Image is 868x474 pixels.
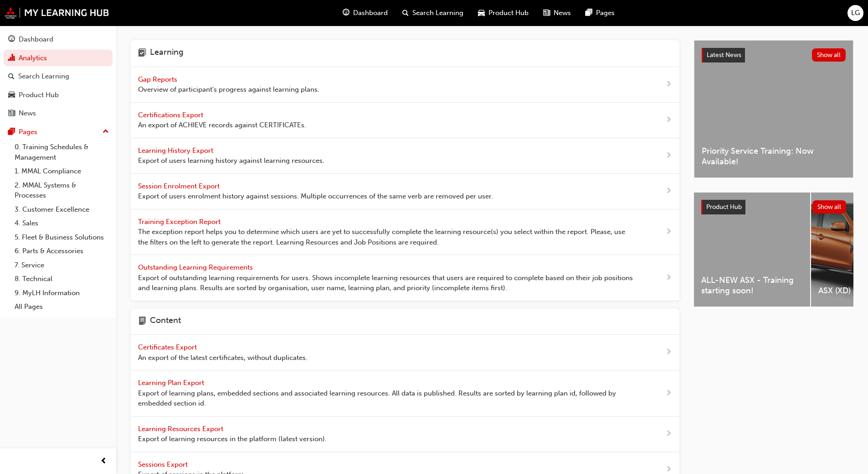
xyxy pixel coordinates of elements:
a: search-iconSearch Learning [395,4,471,22]
span: pages-icon [586,7,592,19]
a: Session Enrolment Export Export of users enrolment history against sessions. Multiple occurrences... [131,174,679,209]
img: mmal [5,7,109,19]
span: Learning Plan Export [138,379,206,387]
span: Export of users enrolment history against sessions. Multiple occurrences of the same verb are rem... [138,191,493,202]
a: car-iconProduct Hub [471,4,536,22]
span: chart-icon [8,54,15,63]
a: Product Hub [4,87,113,104]
span: page-icon [138,316,146,328]
span: Learning History Export [138,146,215,155]
span: search-icon [402,7,409,19]
span: next-icon [665,347,672,358]
span: An export of ACHIEVE records against CERTIFICATEs. [138,120,306,130]
a: pages-iconPages [578,4,622,22]
div: Product Hub [19,90,59,100]
span: next-icon [665,150,672,161]
span: prev-icon [100,456,107,467]
span: Training Exception Report [138,218,222,226]
div: News [19,108,36,119]
span: car-icon [478,7,485,19]
a: 0. Training Schedules & Management [11,140,113,164]
span: Sessions Export [138,460,190,469]
span: search-icon [8,73,15,81]
span: Overview of participant's progress against learning plans. [138,84,319,95]
a: 4. Sales [11,216,113,230]
div: Pages [19,127,37,137]
button: Pages [4,124,113,141]
span: Certifications Export [138,111,205,119]
span: next-icon [665,272,672,284]
span: Certificates Export [138,343,199,351]
span: LG [851,8,860,18]
span: Search Learning [412,8,463,18]
span: news-icon [543,7,550,19]
span: Export of learning plans, embedded sections and associated learning resources. All data is publis... [138,388,636,409]
span: Dashboard [353,8,388,18]
h4: Learning [150,47,184,59]
a: Gap Reports Overview of participant's progress against learning plans.next-icon [131,67,679,103]
span: Export of users learning history against learning resources. [138,156,324,166]
span: learning-icon [138,47,146,59]
span: Priority Service Training: Now Available! [702,146,846,167]
span: Learning Resources Export [138,425,225,433]
button: Show all [812,48,846,62]
a: Analytics [4,50,113,67]
button: LG [847,5,863,21]
a: 6. Parts & Accessories [11,244,113,258]
span: up-icon [103,126,109,138]
a: news-iconNews [536,4,578,22]
button: DashboardAnalyticsSearch LearningProduct HubNews [4,29,113,124]
span: Session Enrolment Export [138,182,221,190]
a: guage-iconDashboard [335,4,395,22]
span: Latest News [707,51,741,59]
span: next-icon [665,428,672,440]
a: 7. Service [11,258,113,272]
span: next-icon [665,226,672,238]
a: ALL-NEW ASX - Training starting soon! [694,193,810,307]
span: ALL-NEW ASX - Training starting soon! [701,275,803,296]
span: next-icon [665,79,672,90]
a: Certifications Export An export of ACHIEVE records against CERTIFICATEs.next-icon [131,103,679,138]
span: guage-icon [343,7,349,19]
div: Dashboard [19,34,53,45]
span: next-icon [665,115,672,126]
a: News [4,105,113,122]
div: Search Learning [18,71,69,82]
span: Product Hub [488,8,529,18]
a: All Pages [11,300,113,314]
span: Pages [596,8,615,18]
a: 3. Customer Excellence [11,203,113,217]
button: Show all [812,200,847,214]
span: Export of learning resources in the platform (latest version). [138,434,327,444]
a: Search Learning [4,68,113,85]
a: Learning History Export Export of users learning history against learning resources.next-icon [131,138,679,174]
a: 2. MMAL Systems & Processes [11,178,113,203]
span: pages-icon [8,128,15,136]
a: Latest NewsShow allPriority Service Training: Now Available! [694,40,853,178]
span: guage-icon [8,36,15,44]
a: 8. Technical [11,272,113,286]
a: Learning Resources Export Export of learning resources in the platform (latest version).next-icon [131,417,679,452]
span: An export of the latest certificates, without duplicates. [138,353,308,363]
span: Gap Reports [138,75,179,83]
a: Dashboard [4,31,113,48]
span: next-icon [665,186,672,197]
span: next-icon [665,388,672,399]
a: Latest NewsShow all [702,48,846,63]
span: news-icon [8,109,15,118]
span: Export of outstanding learning requirements for users. Shows incomplete learning resources that u... [138,273,636,293]
h4: Content [150,316,181,328]
a: 5. Fleet & Business Solutions [11,230,113,245]
a: Training Exception Report The exception report helps you to determine which users are yet to succ... [131,209,679,255]
a: Certificates Export An export of the latest certificates, without duplicates.next-icon [131,335,679,370]
span: car-icon [8,91,15,99]
span: Outstanding Learning Requirements [138,263,255,271]
a: Learning Plan Export Export of learning plans, embedded sections and associated learning resource... [131,370,679,417]
span: The exception report helps you to determine which users are yet to successfully complete the lear... [138,227,636,247]
a: Product HubShow all [701,200,846,214]
span: News [554,8,571,18]
a: 1. MMAL Compliance [11,164,113,178]
a: 9. MyLH Information [11,286,113,300]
